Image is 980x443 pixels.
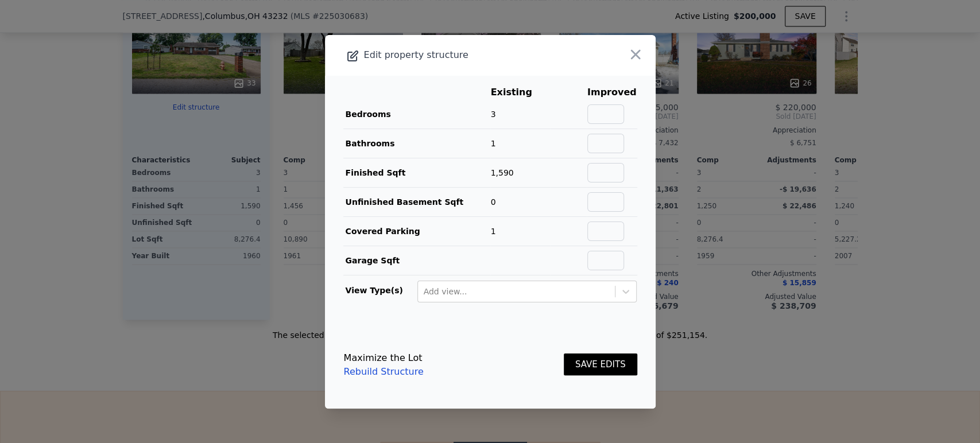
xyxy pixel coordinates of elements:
[343,129,490,158] td: Bathrooms
[343,246,490,275] td: Garage Sqft
[491,227,496,236] span: 1
[343,275,417,303] td: View Type(s)
[587,85,637,100] th: Improved
[343,187,490,216] td: Unfinished Basement Sqft
[491,110,496,119] span: 3
[325,47,590,63] div: Edit property structure
[343,100,490,129] td: Bedrooms
[343,216,490,246] td: Covered Parking
[344,351,424,365] div: Maximize the Lot
[490,85,550,100] th: Existing
[491,168,514,177] span: 1,590
[564,353,637,376] button: SAVE EDITS
[343,158,490,187] td: Finished Sqft
[344,365,424,379] a: Rebuild Structure
[491,197,496,207] span: 0
[491,139,496,148] span: 1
